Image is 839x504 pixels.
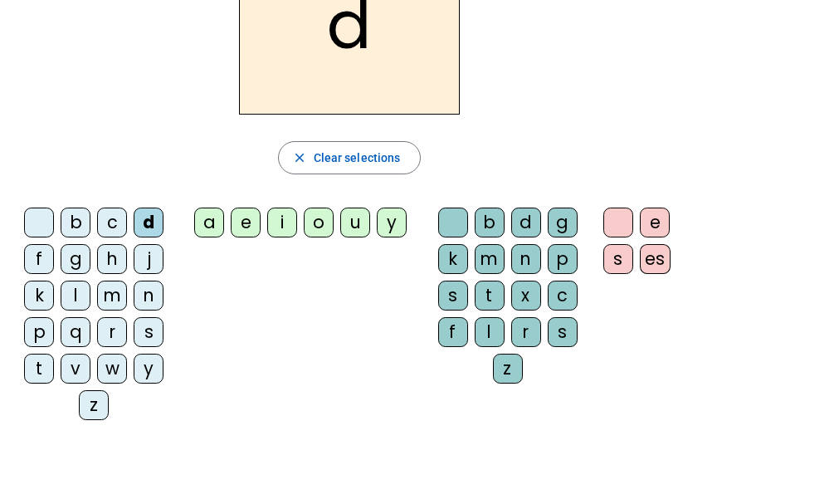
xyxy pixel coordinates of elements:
[548,317,578,347] div: s
[340,208,370,237] div: u
[134,317,163,347] div: s
[438,281,468,311] div: s
[548,208,578,237] div: g
[97,281,127,311] div: m
[278,141,422,174] button: Clear selections
[97,208,127,237] div: c
[314,148,401,168] span: Clear selections
[640,208,670,237] div: e
[97,317,127,347] div: r
[134,244,163,274] div: j
[24,244,54,274] div: f
[475,317,505,347] div: l
[61,281,90,311] div: l
[61,317,90,347] div: q
[548,281,578,311] div: c
[194,208,224,237] div: a
[475,281,505,311] div: t
[511,317,541,347] div: r
[475,244,505,274] div: m
[24,354,54,384] div: t
[134,354,163,384] div: y
[640,244,671,274] div: es
[493,354,523,384] div: z
[134,281,163,311] div: n
[377,208,407,237] div: y
[97,354,127,384] div: w
[79,390,109,420] div: z
[511,208,541,237] div: d
[97,244,127,274] div: h
[438,317,468,347] div: f
[61,244,90,274] div: g
[61,208,90,237] div: b
[292,150,307,165] mat-icon: close
[603,244,633,274] div: s
[24,317,54,347] div: p
[511,244,541,274] div: n
[267,208,297,237] div: i
[475,208,505,237] div: b
[24,281,54,311] div: k
[548,244,578,274] div: p
[511,281,541,311] div: x
[134,208,163,237] div: d
[304,208,334,237] div: o
[61,354,90,384] div: v
[438,244,468,274] div: k
[231,208,261,237] div: e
